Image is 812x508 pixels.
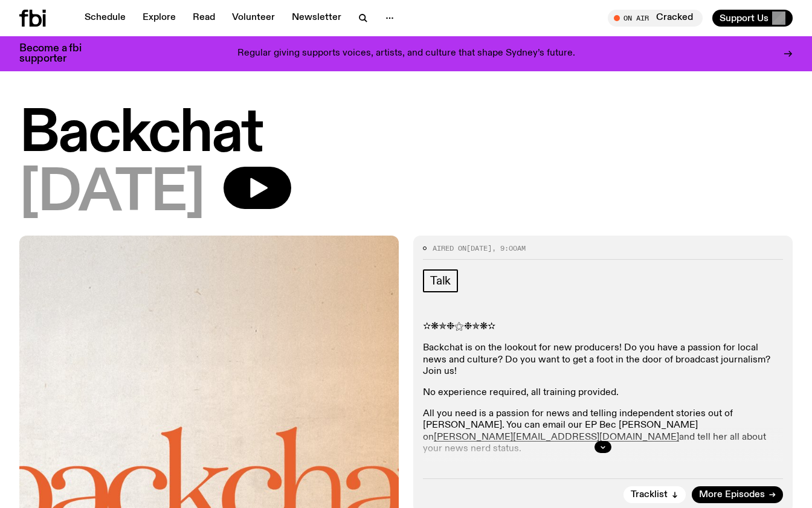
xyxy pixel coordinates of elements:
a: Schedule [77,10,133,27]
h3: Become a fbi supporter [19,43,97,64]
p: Regular giving supports voices, artists, and culture that shape Sydney’s future. [237,48,575,59]
span: More Episodes [699,490,765,500]
a: Newsletter [285,10,349,27]
a: Read [185,10,222,27]
span: [DATE] [19,167,204,221]
p: All you need is a passion for news and telling independent stories out of [PERSON_NAME]. You can ... [423,408,783,455]
a: Talk [423,269,458,292]
span: Tracklist [631,490,668,500]
span: [DATE] [466,243,492,253]
span: Talk [430,274,451,288]
p: ✫❋✯❉⚝❉✯❋✫ [423,321,783,333]
button: Support Us [712,10,793,27]
button: On AirCracked [608,10,703,27]
a: More Episodes [692,486,783,503]
a: Explore [135,10,183,27]
span: Aired on [433,243,466,253]
span: Support Us [720,13,768,24]
a: Volunteer [225,10,282,27]
span: , 9:00am [492,243,526,253]
p: No experience required, all training provided. [423,387,783,399]
button: Tracklist [623,486,686,503]
p: Backchat is on the lookout for new producers! Do you have a passion for local news and culture? D... [423,342,783,378]
h1: Backchat [19,108,793,162]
